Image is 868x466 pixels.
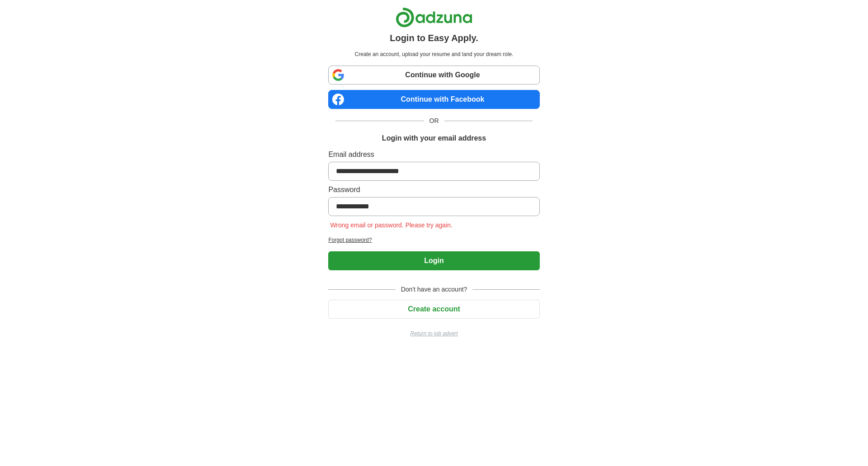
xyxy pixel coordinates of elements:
[328,305,539,313] a: Create account
[382,133,486,144] h1: Login with your email address
[396,7,472,28] img: Adzuna logo
[328,66,539,85] a: Continue with Google
[328,90,539,109] a: Continue with Facebook
[328,236,539,244] a: Forgot password?
[396,285,473,294] span: Don't have an account?
[328,184,539,195] label: Password
[328,221,454,229] span: Wrong email or password. Please try again.
[424,116,444,126] span: OR
[328,300,539,319] button: Create account
[390,31,478,45] h1: Login to Easy Apply.
[330,50,538,58] p: Create an account, upload your resume and land your dream role.
[328,149,539,160] label: Email address
[328,329,539,338] a: Return to job advert
[328,251,539,270] button: Login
